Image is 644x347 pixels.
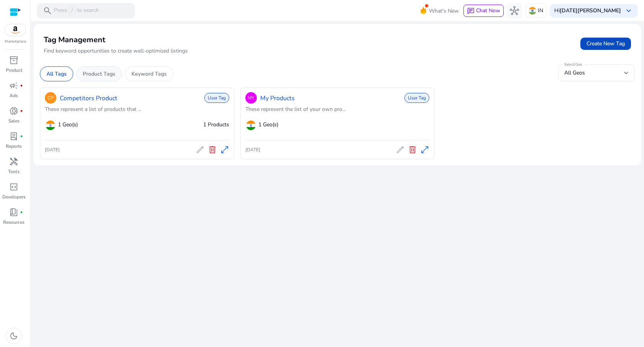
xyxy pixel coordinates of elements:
[420,145,429,154] span: open_in_full
[260,94,295,103] a: My Products
[9,157,18,166] span: handyman
[3,219,25,226] p: Resources
[208,145,217,154] span: delete
[529,7,536,15] img: in.svg
[6,143,22,150] p: Reports
[20,109,23,112] span: fiber_manual_record
[195,145,205,154] span: edit
[60,94,117,103] a: Competitors Product
[564,62,582,67] mat-label: Select Geo
[9,182,18,192] span: code_blocks
[83,70,115,78] p: Product Tags
[9,208,18,217] span: book_4
[429,4,459,18] span: What's New
[463,5,504,17] button: chatChat Now
[396,145,405,154] span: edit
[5,24,26,36] img: amazon.svg
[45,147,60,153] span: [DATE]
[2,193,26,200] p: Developers
[8,168,20,175] p: Tools
[510,6,519,15] span: hub
[564,69,585,76] span: All Geos
[5,39,26,45] p: Marketplace
[560,7,621,14] b: [DATE][PERSON_NAME]
[58,121,78,129] span: 1 Geo(s)
[408,145,417,154] span: delete
[44,35,188,45] h3: Tag Management
[48,94,54,101] span: CP
[45,105,229,113] p: These represent a list of products that ...
[245,105,430,113] p: These represent the list of your own pro...
[20,84,23,87] span: fiber_manual_record
[54,7,99,15] p: Press to search
[248,94,254,101] span: MY
[507,3,522,18] button: hub
[580,38,631,50] button: Create New Tag
[131,70,167,78] p: Keyword Tags
[220,145,229,154] span: open_in_full
[46,70,67,78] p: All Tags
[43,6,52,15] span: search
[9,106,18,116] span: donut_small
[245,147,260,153] span: [DATE]
[476,7,500,14] span: Chat Now
[69,7,76,15] span: /
[10,92,18,99] p: Ads
[6,67,22,74] p: Product
[538,4,543,17] p: IN
[404,93,429,103] span: User Tag
[20,135,23,138] span: fiber_manual_record
[9,81,18,90] span: campaign
[8,117,20,124] p: Sales
[20,211,23,214] span: fiber_manual_record
[467,7,475,15] span: chat
[624,6,633,15] span: keyboard_arrow_down
[44,47,188,55] p: Find keyword opportunities to create well-optimized listings
[554,8,621,13] p: Hi
[9,331,18,340] span: dark_mode
[586,40,625,48] span: Create New Tag
[204,93,229,103] span: User Tag
[258,121,278,129] span: 1 Geo(s)
[9,132,18,141] span: lab_profile
[203,121,229,128] span: 1 Products
[9,56,18,65] span: inventory_2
